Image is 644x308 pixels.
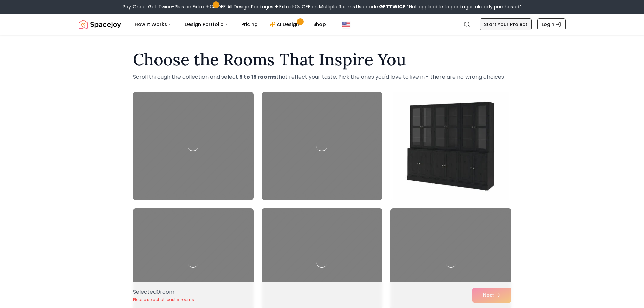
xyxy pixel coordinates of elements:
[133,297,194,302] p: Please select at least 5 rooms
[79,18,121,31] img: Spacejoy Logo
[356,3,405,10] span: Use code:
[236,18,263,31] a: Pricing
[133,73,511,81] p: Scroll through the collection and select that reflect your taste. Pick the ones you'd love to liv...
[480,18,532,30] a: Start Your Project
[537,18,566,30] a: Login
[390,92,511,200] img: Room room-3
[123,3,522,10] div: Pay Once, Get Twice-Plus an Extra 30% OFF All Design Packages + Extra 10% OFF on Multiple Rooms.
[239,73,276,81] strong: 5 to 15 rooms
[179,18,235,31] button: Design Portfolio
[405,3,522,10] span: *Not applicable to packages already purchased*
[342,20,350,28] img: United States
[133,51,511,68] h1: Choose the Rooms That Inspire You
[79,18,121,31] a: Spacejoy
[129,18,178,31] button: How It Works
[308,18,331,31] a: Shop
[133,288,194,296] p: Selected 0 room
[264,18,307,31] a: AI Design
[129,18,331,31] nav: Main
[379,3,405,10] b: GETTWICE
[79,14,566,35] nav: Global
